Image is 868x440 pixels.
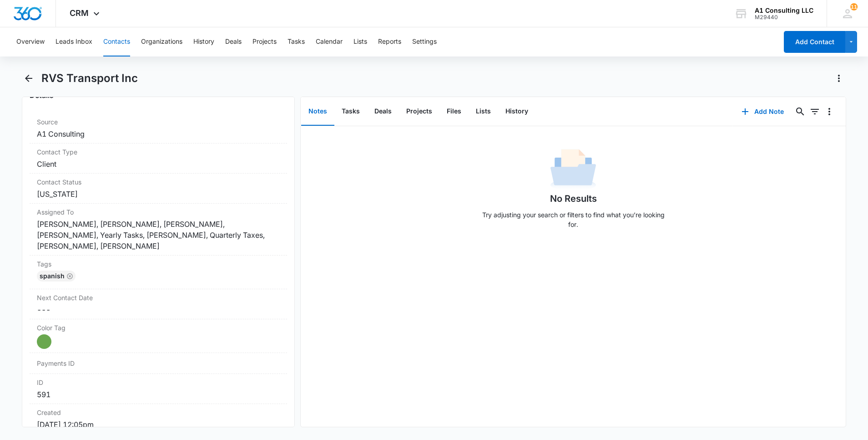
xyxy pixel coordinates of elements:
[37,389,280,400] dd: 591
[334,97,367,126] button: Tasks
[37,259,280,269] label: Tags
[37,128,280,139] dd: A1 Consulting
[850,3,858,10] span: 11
[498,97,535,126] button: History
[755,14,813,20] div: account id
[30,404,287,434] div: Created[DATE] 12:05pm
[225,27,242,56] button: Deals
[37,323,280,333] label: Color Tag
[37,207,280,217] label: Assigned To
[30,353,287,374] div: Payments ID
[30,113,287,143] div: SourceA1 Consulting
[412,27,437,56] button: Settings
[793,104,807,119] button: Search...
[316,27,343,56] button: Calendar
[37,147,280,157] label: Contact Type
[301,97,334,126] button: Notes
[30,256,287,289] div: TagsSpanishRemove
[37,177,280,187] label: Contact Status
[367,97,399,126] button: Deals
[807,104,822,119] button: Filters
[37,219,280,251] dd: [PERSON_NAME], [PERSON_NAME], [PERSON_NAME], [PERSON_NAME], Yearly Tasks, [PERSON_NAME], Quarterl...
[30,289,287,319] div: Next Contact Date---
[850,3,858,10] div: notifications count
[439,97,469,126] button: Files
[37,293,280,302] label: Next Contact Date
[469,97,498,126] button: Lists
[41,72,138,85] h1: RVS Transport Inc
[353,27,367,56] button: Lists
[56,27,92,56] button: Leads Inbox
[30,143,287,174] div: Contact TypeClient
[822,104,837,119] button: Overflow Menu
[30,204,287,256] div: Assigned To[PERSON_NAME], [PERSON_NAME], [PERSON_NAME], [PERSON_NAME], Yearly Tasks, [PERSON_NAME...
[30,174,287,204] div: Contact Status[US_STATE]
[784,31,845,53] button: Add Contact
[37,408,280,417] dt: Created
[37,117,280,127] label: Source
[66,273,73,279] button: Remove
[252,27,277,56] button: Projects
[37,304,280,315] dd: ---
[550,146,596,192] img: No Data
[37,358,98,368] dt: Payments ID
[37,378,280,387] dt: ID
[288,27,305,56] button: Tasks
[478,210,669,229] p: Try adjusting your search or filters to find what you’re looking for.
[103,27,130,56] button: Contacts
[37,419,280,430] dd: [DATE] 12:05pm
[193,27,214,56] button: History
[16,27,45,56] button: Overview
[141,27,182,56] button: Organizations
[755,7,813,14] div: account name
[22,71,36,86] button: Back
[37,271,76,281] div: Spanish
[732,101,793,123] button: Add Note
[550,192,597,205] h1: No Results
[30,319,287,353] div: Color Tag
[70,8,89,18] span: CRM
[30,374,287,404] div: ID591
[37,159,280,169] dd: Client
[37,189,280,200] dd: [US_STATE]
[378,27,401,56] button: Reports
[399,97,439,126] button: Projects
[832,71,846,86] button: Actions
